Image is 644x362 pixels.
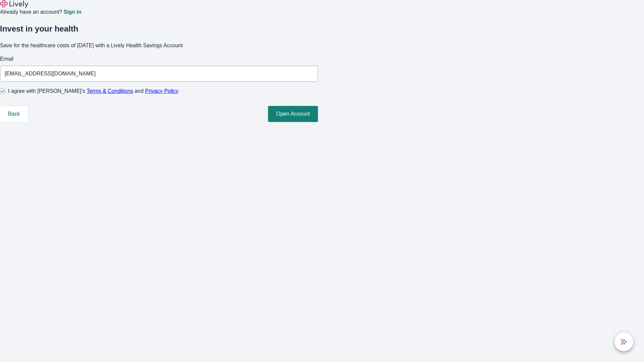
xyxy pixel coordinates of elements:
svg: Lively AI Assistant [621,339,627,345]
a: Terms & Conditions [87,88,133,94]
span: I agree with [PERSON_NAME]’s and [8,87,178,95]
a: Sign in [63,9,81,15]
a: Privacy Policy [145,88,179,94]
button: chat [614,333,633,351]
button: Open Account [268,106,318,122]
